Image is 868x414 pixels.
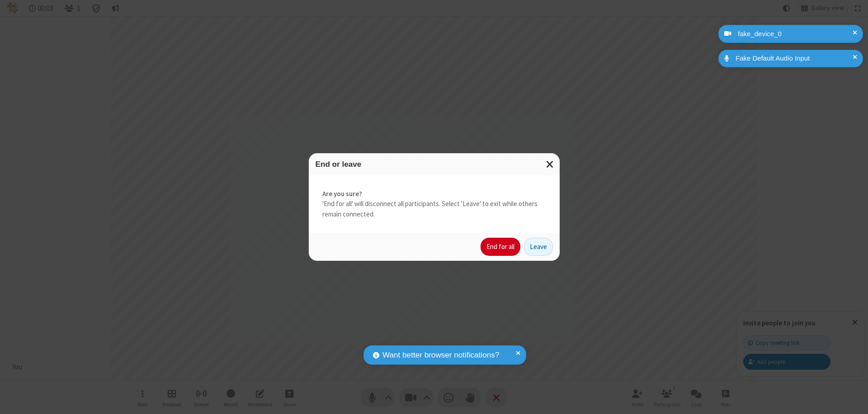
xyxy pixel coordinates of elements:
[524,238,553,256] button: Leave
[735,29,856,39] div: fake_device_0
[309,175,560,233] div: 'End for all' will disconnect all participants. Select 'Leave' to exit while others remain connec...
[322,189,546,199] strong: Are you sure?
[382,349,499,361] span: Want better browser notifications?
[316,160,553,169] h3: End or leave
[732,53,856,64] div: Fake Default Audio Input
[481,238,520,256] button: End for all
[541,153,560,175] button: Close modal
